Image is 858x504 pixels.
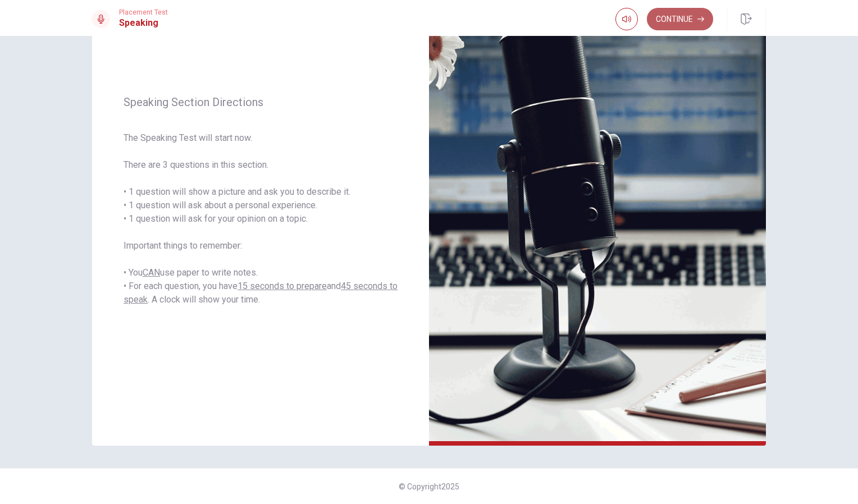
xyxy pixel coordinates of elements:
span: Speaking Section Directions [124,95,398,109]
h1: Speaking [119,16,168,30]
u: 15 seconds to prepare [238,281,327,291]
u: CAN [143,267,160,278]
span: © Copyright 2025 [399,482,459,491]
span: The Speaking Test will start now. There are 3 questions in this section. • 1 question will show a... [124,131,398,306]
button: Continue [647,8,713,30]
span: Placement Test [119,8,168,16]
